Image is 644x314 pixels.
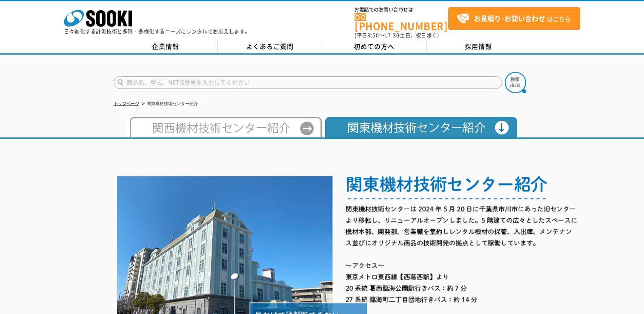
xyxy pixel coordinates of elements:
[218,40,322,53] a: よくあるご質問
[322,129,518,136] a: 関東機材技術センター紹介
[114,76,502,89] input: 商品名、型式、NETIS番号を入力してください
[140,100,198,108] li: 関東機材技術センター紹介
[448,7,580,30] a: お見積り･お問い合わせはこちら
[114,40,218,53] a: 企業情報
[457,12,571,25] span: はこちら
[354,42,395,51] span: 初めての方へ
[474,13,545,23] strong: お見積り･お問い合わせ
[322,117,518,137] img: 関東機材技術センター紹介
[355,31,439,39] span: (平日 ～ 土日、祝日除く)
[126,117,322,137] img: 西日本テクニカルセンター紹介
[426,40,531,53] a: 採用情報
[505,72,526,93] img: btn_search.png
[322,40,426,53] a: 初めての方へ
[64,29,250,34] p: 日々進化する計測技術と多種・多様化するニーズにレンタルでお応えします。
[384,31,400,39] span: 17:30
[126,129,322,136] a: 西日本テクニカルセンター紹介
[355,13,448,31] a: [PHONE_NUMBER]
[355,7,448,12] span: お電話でのお問い合わせは
[114,101,139,106] a: トップページ
[367,31,379,39] span: 8:50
